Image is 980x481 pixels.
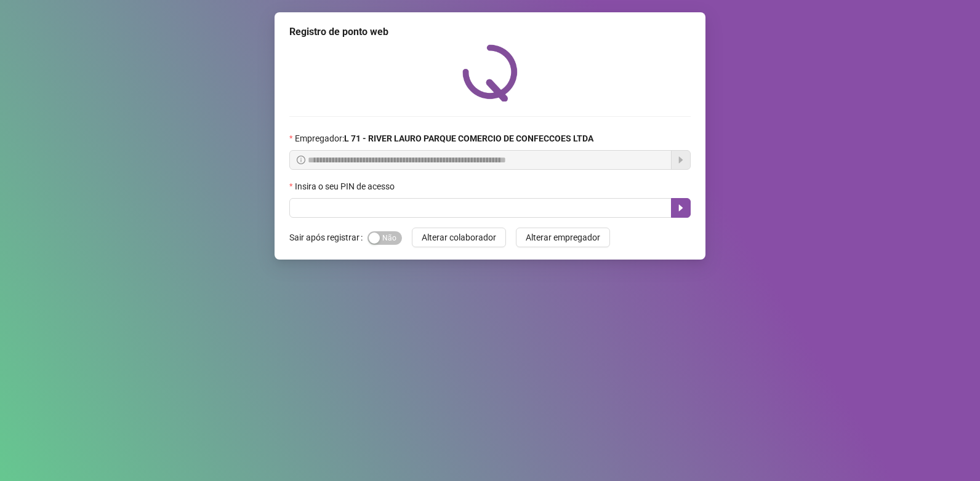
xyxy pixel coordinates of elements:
[295,132,593,145] span: Empregador :
[422,231,496,244] span: Alterar colaborador
[289,228,367,247] label: Sair após registrar
[462,44,518,101] img: QRPoint
[412,228,506,247] button: Alterar colaborador
[297,156,305,164] span: info-circle
[289,180,403,193] label: Insira o seu PIN de acesso
[526,231,600,244] span: Alterar empregador
[289,25,691,39] div: Registro de ponto web
[676,203,686,213] span: caret-right
[344,133,593,143] strong: L 71 - RIVER LAURO PARQUE COMERCIO DE CONFECCOES LTDA
[516,228,610,247] button: Alterar empregador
